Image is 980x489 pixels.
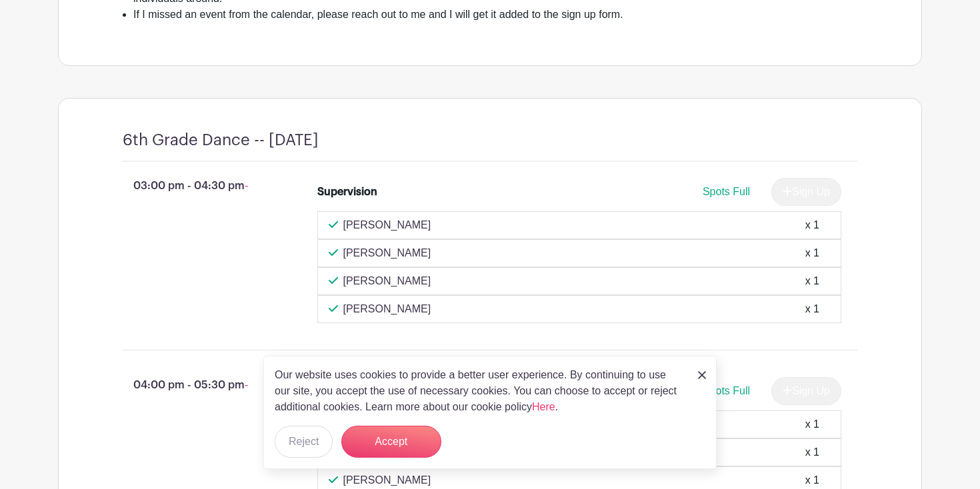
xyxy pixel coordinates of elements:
button: Accept [341,426,441,458]
p: [PERSON_NAME] [343,245,431,261]
div: x 1 [805,301,819,317]
li: If I missed an event from the calendar, please reach out to me and I will get it added to the sig... [133,7,857,23]
p: 04:00 pm - 05:30 pm [101,372,296,398]
span: - [245,180,248,191]
p: [PERSON_NAME] [343,273,431,289]
p: [PERSON_NAME] [343,472,431,488]
div: x 1 [805,444,819,460]
span: Spots Full [703,186,750,197]
div: x 1 [805,472,819,488]
p: [PERSON_NAME] [343,217,431,233]
div: Supervision [317,184,377,200]
div: x 1 [805,245,819,261]
p: Our website uses cookies to provide a better user experience. By continuing to use our site, you ... [275,367,684,415]
button: Reject [275,426,333,458]
p: 03:00 pm - 04:30 pm [101,173,296,199]
a: Here [532,401,555,412]
img: close_button-5f87c8562297e5c2d7936805f587ecaba9071eb48480494691a3f1689db116b3.svg [698,371,706,379]
h4: 6th Grade Dance -- [DATE] [123,131,319,150]
div: x 1 [805,217,819,233]
span: - [245,379,248,390]
div: x 1 [805,273,819,289]
span: Spots Full [703,385,750,396]
p: [PERSON_NAME] [343,301,431,317]
div: x 1 [805,416,819,432]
